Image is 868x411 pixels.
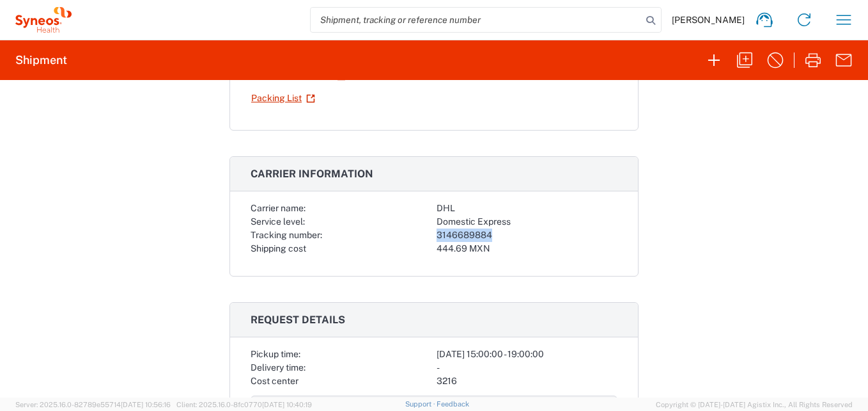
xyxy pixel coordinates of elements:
div: - [437,361,617,375]
span: [PERSON_NAME] [672,14,745,26]
a: Packing List [251,87,316,109]
input: Shipment, tracking or reference number [311,8,642,32]
span: Carrier information [251,168,373,180]
span: Shipping cost [251,243,306,254]
span: Cost center [251,376,298,386]
div: [DATE] 15:00:00 - 19:00:00 [437,348,617,361]
span: Delivery time: [251,362,306,373]
div: 3216 [437,375,617,388]
a: Support [405,400,437,408]
span: [DATE] 10:56:16 [121,401,171,408]
span: Tracking number: [251,230,322,240]
div: DHL [437,202,617,215]
a: Feedback [437,400,469,408]
span: Copyright © [DATE]-[DATE] Agistix Inc., All Rights Reserved [656,399,853,410]
span: Server: 2025.16.0-82789e55714 [15,401,171,408]
span: Client: 2025.16.0-8fc0770 [176,401,312,408]
span: Request details [251,314,345,326]
div: 444.69 MXN [437,242,617,255]
span: [DATE] 10:40:19 [262,401,312,408]
h2: Shipment [15,52,67,68]
span: Service level: [251,216,305,227]
span: Carrier name: [251,203,306,213]
div: 3146689884 [437,229,617,242]
span: Pickup time: [251,349,300,359]
div: Domestic Express [437,215,617,229]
